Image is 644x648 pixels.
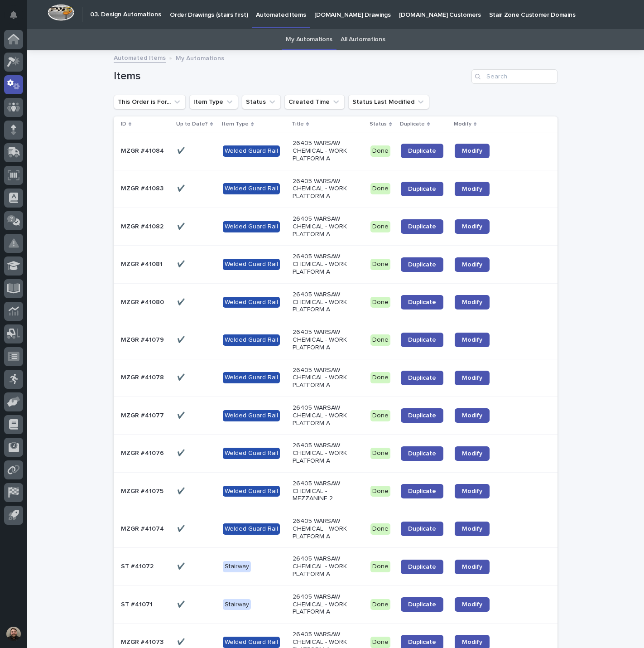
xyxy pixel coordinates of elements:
a: Duplicate [401,597,443,612]
p: 26405 WARSAW CHEMICAL - WORK PLATFORM A [293,140,357,162]
span: Modify [462,337,482,343]
span: Modify [462,148,482,154]
span: Duplicate [408,526,436,532]
p: Modify [454,119,471,129]
p: ✔️ [177,637,187,646]
a: Modify [455,333,490,347]
a: Modify [455,522,490,536]
div: Welded Guard Rail [223,486,280,497]
button: Status Last Modified [348,95,429,109]
button: Item Type [189,95,238,109]
p: 26405 WARSAW CHEMICAL - WORK PLATFORM A [293,178,357,200]
span: Duplicate [408,450,436,457]
span: Duplicate [408,564,436,570]
p: MZGR #41081 [121,259,164,268]
span: Duplicate [408,488,436,494]
p: 26405 WARSAW CHEMICAL - WORK PLATFORM A [293,555,357,578]
a: Duplicate [401,295,443,309]
span: Duplicate [408,186,436,192]
p: 26405 WARSAW CHEMICAL - WORK PLATFORM A [293,253,357,276]
span: Modify [462,564,482,570]
div: Done [370,334,390,346]
span: Modify [462,261,482,268]
div: Done [370,486,390,497]
span: Duplicate [408,148,436,154]
p: MZGR #41077 [121,410,166,420]
div: Welded Guard Rail [223,221,280,232]
p: My Automations [176,53,224,63]
p: ✔️ [177,599,187,609]
a: Duplicate [401,333,443,347]
span: Duplicate [408,375,436,381]
button: This Order is For... [114,95,186,109]
p: Duplicate [400,119,425,129]
div: Done [370,637,390,648]
p: ST #41072 [121,561,155,571]
a: Modify [455,408,490,423]
p: ID [121,119,126,129]
span: Modify [462,375,482,381]
div: Stairway [223,599,251,610]
tr: MZGR #41074MZGR #41074 ✔️✔️ Welded Guard Rail26405 WARSAW CHEMICAL - WORK PLATFORM ADoneDuplicate... [114,510,557,548]
tr: MZGR #41081MZGR #41081 ✔️✔️ Welded Guard Rail26405 WARSAW CHEMICAL - WORK PLATFORM ADoneDuplicate... [114,246,557,283]
div: Welded Guard Rail [223,410,280,421]
div: Notifications [11,11,23,25]
p: ✔️ [177,183,187,193]
p: MZGR #41080 [121,297,166,306]
tr: MZGR #41078MZGR #41078 ✔️✔️ Welded Guard Rail26405 WARSAW CHEMICAL - WORK PLATFORM ADoneDuplicate... [114,359,557,397]
span: Duplicate [408,299,436,305]
div: Welded Guard Rail [223,448,280,459]
a: Modify [455,560,490,574]
tr: MZGR #41080MZGR #41080 ✔️✔️ Welded Guard Rail26405 WARSAW CHEMICAL - WORK PLATFORM ADoneDuplicate... [114,283,557,321]
p: ✔️ [177,410,187,420]
span: Modify [462,488,482,494]
div: Done [370,297,390,308]
img: Workspace Logo [48,4,74,21]
span: Modify [462,412,482,419]
tr: MZGR #41079MZGR #41079 ✔️✔️ Welded Guard Rail26405 WARSAW CHEMICAL - WORK PLATFORM ADoneDuplicate... [114,321,557,359]
a: Duplicate [401,371,443,385]
div: Done [370,372,390,383]
div: Welded Guard Rail [223,145,280,157]
input: Search [471,69,557,84]
span: Modify [462,299,482,305]
div: Welded Guard Rail [223,334,280,346]
a: Modify [455,597,490,612]
span: Modify [462,526,482,532]
p: ✔️ [177,221,187,231]
h1: Items [114,70,468,83]
a: Duplicate [401,182,443,196]
p: MZGR #41075 [121,486,165,495]
div: Welded Guard Rail [223,259,280,270]
a: Duplicate [401,408,443,423]
tr: ST #41071ST #41071 ✔️✔️ Stairway26405 WARSAW CHEMICAL - WORK PLATFORM ADoneDuplicateModify [114,585,557,623]
p: Title [292,119,304,129]
span: Duplicate [408,223,436,230]
p: 26405 WARSAW CHEMICAL - WORK PLATFORM A [293,367,357,389]
a: Automated Items [114,52,166,63]
h2: 03. Design Automations [90,11,161,19]
a: Modify [455,295,490,309]
p: MZGR #41083 [121,183,165,193]
tr: MZGR #41084MZGR #41084 ✔️✔️ Welded Guard Rail26405 WARSAW CHEMICAL - WORK PLATFORM ADoneDuplicate... [114,132,557,170]
p: 26405 WARSAW CHEMICAL - WORK PLATFORM A [293,442,357,464]
div: Welded Guard Rail [223,297,280,308]
p: MZGR #41079 [121,334,166,344]
p: ✔️ [177,561,187,571]
div: Welded Guard Rail [223,183,280,194]
div: Done [370,183,390,194]
p: MZGR #41073 [121,637,165,646]
span: Duplicate [408,337,436,343]
p: ✔️ [177,334,187,344]
tr: MZGR #41082MZGR #41082 ✔️✔️ Welded Guard Rail26405 WARSAW CHEMICAL - WORK PLATFORM ADoneDuplicate... [114,208,557,245]
span: Duplicate [408,261,436,268]
p: 26405 WARSAW CHEMICAL - MEZZANINE 2 [293,480,357,503]
div: Done [370,561,390,572]
a: Modify [455,182,490,196]
span: Modify [462,223,482,230]
p: MZGR #41082 [121,221,165,231]
p: 26405 WARSAW CHEMICAL - WORK PLATFORM A [293,404,357,427]
span: Duplicate [408,601,436,608]
p: Up to Date? [176,119,208,129]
